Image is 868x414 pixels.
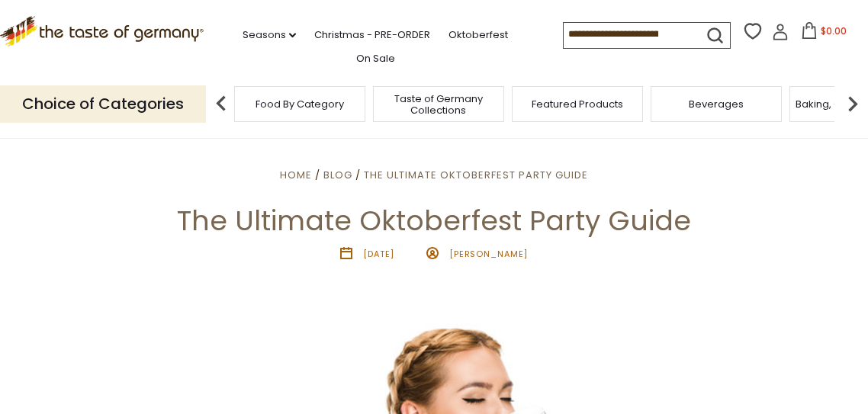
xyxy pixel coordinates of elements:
a: Christmas - PRE-ORDER [314,27,430,43]
a: Seasons [243,27,296,43]
span: $0.00 [821,24,847,37]
time: [DATE] [363,248,394,260]
img: previous arrow [206,88,236,119]
a: Home [280,168,312,182]
a: On Sale [356,50,395,67]
span: [PERSON_NAME] [449,248,529,260]
img: next arrow [837,88,868,119]
a: Beverages [689,98,744,110]
a: Blog [323,168,352,182]
a: Oktoberfest [448,27,508,43]
a: Taste of Germany Collections [378,93,500,116]
a: The Ultimate Oktoberfest Party Guide [364,168,588,182]
a: Featured Products [532,98,623,110]
a: Food By Category [256,98,344,110]
button: $0.00 [792,22,857,45]
h1: The Ultimate Oktoberfest Party Guide [47,204,821,238]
